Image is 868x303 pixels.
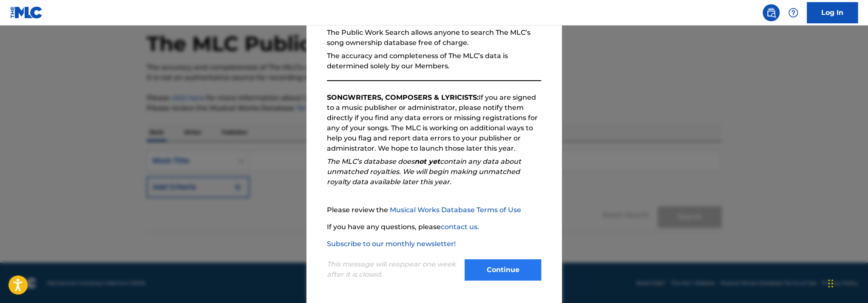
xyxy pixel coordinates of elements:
button: Continue [465,259,541,281]
a: Log In [807,2,858,23]
iframe: Chat Widget [825,262,868,303]
p: This message will reappear one week after it is closed. [327,259,460,280]
strong: not yet [414,157,440,166]
strong: SONGWRITERS, COMPOSERS & LYRICISTS: [327,93,479,101]
div: Help [785,4,802,21]
p: If you have any questions, please . [327,222,541,232]
img: MLC Logo [10,6,43,19]
p: If you are signed to a music publisher or administrator, please notify them directly if you find ... [327,93,541,154]
p: The Public Work Search allows anyone to search The MLC’s song ownership database free of charge. [327,28,541,48]
div: Widget chat [825,262,868,303]
img: search [766,8,776,18]
em: The MLC’s database does contain any data about unmatched royalties. We will begin making unmatche... [327,157,521,186]
p: The accuracy and completeness of The MLC’s data is determined solely by our Members. [327,51,541,71]
a: contact us [441,223,477,231]
div: Trascina [828,271,833,296]
a: Musical Works Database Terms of Use [390,206,521,214]
a: Public Search [763,4,780,21]
p: Please review the [327,205,541,215]
img: help [788,8,798,18]
a: Subscribe to our monthly newsletter! [327,240,456,248]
